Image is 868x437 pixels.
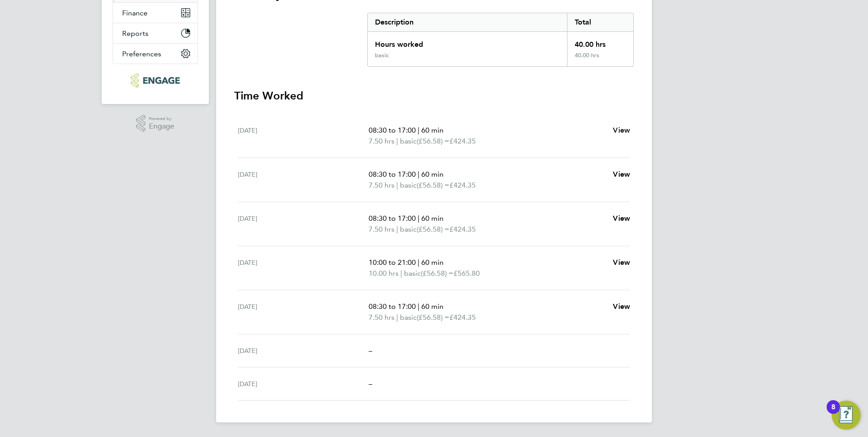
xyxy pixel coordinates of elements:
span: View [613,258,630,267]
div: 40.00 hrs [567,52,633,66]
span: basic [400,312,417,323]
span: | [418,302,419,311]
a: Powered byEngage [136,115,175,132]
span: 7.50 hrs [369,313,395,322]
button: Finance [113,3,197,23]
div: basic [375,52,389,59]
span: 60 min [421,214,444,223]
div: [DATE] [238,213,369,235]
span: basic [400,224,417,235]
div: [DATE] [238,125,369,147]
span: 60 min [421,302,444,311]
a: View [613,213,630,224]
span: View [613,302,630,311]
div: 40.00 hrs [567,32,633,52]
a: View [613,257,630,268]
div: Summary [367,13,634,67]
span: (£56.58) = [417,225,449,233]
span: | [396,137,398,145]
span: 08:30 to 17:00 [369,170,416,179]
span: 08:30 to 17:00 [369,214,416,223]
div: [DATE] [238,257,369,279]
span: 08:30 to 17:00 [369,302,416,311]
div: Total [567,13,633,31]
div: Hours worked [368,32,567,52]
a: View [613,125,630,136]
span: basic [404,268,421,279]
span: | [396,181,398,189]
span: (£56.58) = [417,313,449,322]
span: | [418,126,419,134]
span: 60 min [421,126,444,134]
a: Go to home page [113,73,198,88]
span: Powered by [149,115,174,123]
span: Engage [149,123,174,130]
span: View [613,170,630,179]
span: £424.35 [449,181,476,189]
div: [DATE] [238,301,369,323]
span: (£56.58) = [417,137,449,145]
button: Reports [113,23,197,43]
h3: Time Worked [234,89,634,103]
span: View [613,126,630,134]
span: 7.50 hrs [369,137,395,145]
span: £424.35 [449,313,476,322]
span: £565.80 [454,269,480,278]
span: 60 min [421,170,444,179]
span: 08:30 to 17:00 [369,126,416,134]
img: ncclondon-logo-retina.png [131,73,179,88]
span: 10.00 hrs [369,269,399,278]
span: | [396,225,398,233]
span: Preferences [122,50,161,58]
span: – [369,346,372,355]
span: (£56.58) = [421,269,454,278]
span: View [613,214,630,223]
span: – [369,379,372,388]
span: basic [400,136,417,147]
span: 60 min [421,258,444,267]
div: [DATE] [238,378,369,389]
span: basic [400,180,417,191]
span: £424.35 [449,137,476,145]
span: | [418,214,419,223]
span: | [396,313,398,322]
div: [DATE] [238,169,369,191]
a: View [613,301,630,312]
div: 8 [831,407,835,419]
a: View [613,169,630,180]
span: | [418,258,419,267]
span: Finance [122,9,148,17]
div: Description [368,13,567,31]
span: 10:00 to 21:00 [369,258,416,267]
span: | [418,170,419,179]
span: £424.35 [449,225,476,233]
span: Reports [122,29,148,38]
button: Open Resource Center, 8 new notifications [832,401,861,430]
span: 7.50 hrs [369,181,395,189]
span: (£56.58) = [417,181,449,189]
div: [DATE] [238,345,369,356]
span: 7.50 hrs [369,225,395,233]
span: | [400,269,402,278]
button: Preferences [113,44,197,64]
